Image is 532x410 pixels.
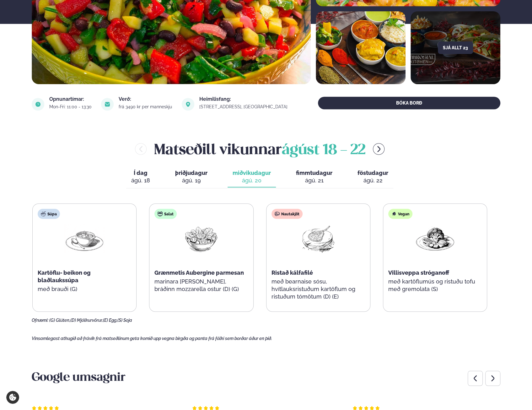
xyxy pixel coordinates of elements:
[38,209,60,219] div: Súpa
[468,371,483,386] div: Previous slide
[296,177,332,184] div: ágú. 21
[101,98,114,111] img: image alt
[32,98,44,111] img: image alt
[154,209,177,219] div: Salat
[357,177,388,184] div: ágú. 22
[438,41,473,54] button: Sjá allt 23
[388,209,412,219] div: Vegan
[233,177,271,184] div: ágú. 20
[41,211,46,216] img: soup.svg
[181,224,221,253] img: Salad.png
[388,278,482,293] p: með kartöflumús og ristuðu tofu með gremolata (S)
[388,269,449,276] span: Villisveppa stróganoff
[182,98,194,111] img: image alt
[291,167,337,187] button: fimmtudagur ágú. 21
[38,285,131,293] p: með brauði (G)
[282,143,365,157] span: ágúst 18 - 22
[38,269,91,283] span: Kartöflu- beikon og blaðlaukssúpa
[119,97,174,102] div: Verð:
[199,103,289,111] a: link
[131,177,150,184] div: ágú. 18
[49,318,70,323] span: (G) Glúten,
[373,143,384,155] button: menu-btn-right
[316,11,406,84] img: image alt
[131,169,150,177] span: Í dag
[154,278,248,293] p: marinara [PERSON_NAME], bráðinn mozzarella ostur (D) (G)
[175,177,207,184] div: ágú. 19
[126,167,155,187] button: Í dag ágú. 18
[135,143,147,155] button: menu-btn-left
[154,269,244,276] span: Grænmetis Aubergine parmesan
[352,167,393,187] button: föstudagur ágú. 22
[275,211,280,216] img: beef.svg
[117,318,132,323] span: (S) Soja
[271,278,365,300] p: með bearnaise sósu, hvítlauksristuðum kartöflum og ristuðum tómötum (D) (E)
[32,370,500,386] h3: Google umsagnir
[103,318,117,323] span: (E) Egg,
[357,170,388,176] span: föstudagur
[154,139,365,159] h2: Matseðill vikunnar
[49,97,94,102] div: Opnunartímar:
[170,167,212,187] button: þriðjudagur ágú. 19
[119,104,174,109] div: frá 3490 kr per manneskju
[32,336,272,341] span: Vinsamlegast athugið að frávik frá matseðlinum geta komið upp vegna birgða og panta frá fólki sem...
[485,371,500,386] div: Next slide
[296,170,332,176] span: fimmtudagur
[64,224,105,253] img: Soup.png
[318,97,500,109] button: BÓKA BORÐ
[233,170,271,176] span: miðvikudagur
[199,97,289,102] div: Heimilisfang:
[271,269,313,276] span: Ristað kálfafilé
[70,318,103,323] span: (D) Mjólkurvörur,
[175,170,207,176] span: þriðjudagur
[391,211,396,216] img: Vegan.svg
[415,224,455,253] img: Vegan.png
[158,211,163,216] img: salad.svg
[298,224,338,253] img: Lamb-Meat.png
[6,391,19,404] a: Cookie settings
[271,209,303,219] div: Nautakjöt
[228,167,276,187] button: miðvikudagur ágú. 20
[49,104,94,109] div: Mon-Fri: 11:00 - 13:30
[32,318,48,323] span: Ofnæmi:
